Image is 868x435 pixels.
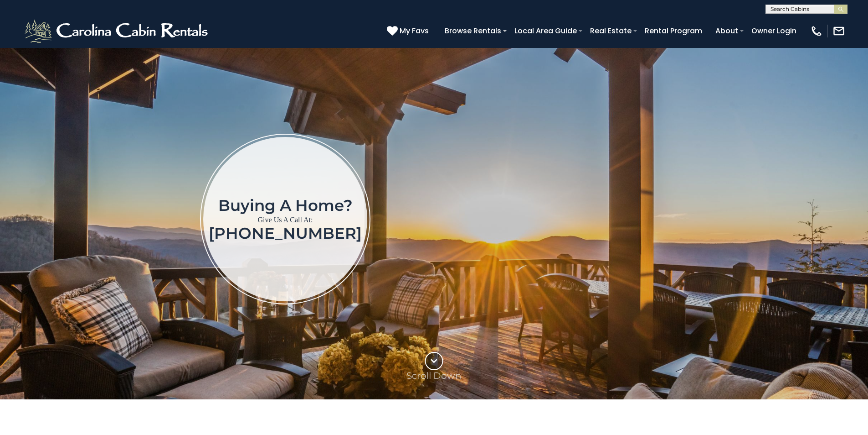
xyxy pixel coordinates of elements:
h1: Buying a home? [209,197,362,214]
a: My Favs [387,25,431,37]
a: Browse Rentals [440,23,506,39]
a: Owner Login [747,23,801,39]
img: phone-regular-white.png [810,25,823,37]
a: Rental Program [640,23,707,39]
span: My Favs [400,25,429,37]
a: Real Estate [586,23,636,39]
a: Local Area Guide [510,23,581,39]
a: [PHONE_NUMBER] [209,224,362,243]
img: mail-regular-white.png [832,25,845,37]
a: About [711,23,743,39]
p: Scroll Down [406,370,462,381]
p: Give Us A Call At: [209,214,362,226]
img: White-1-2.png [23,17,212,45]
iframe: New Contact Form [517,96,815,342]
